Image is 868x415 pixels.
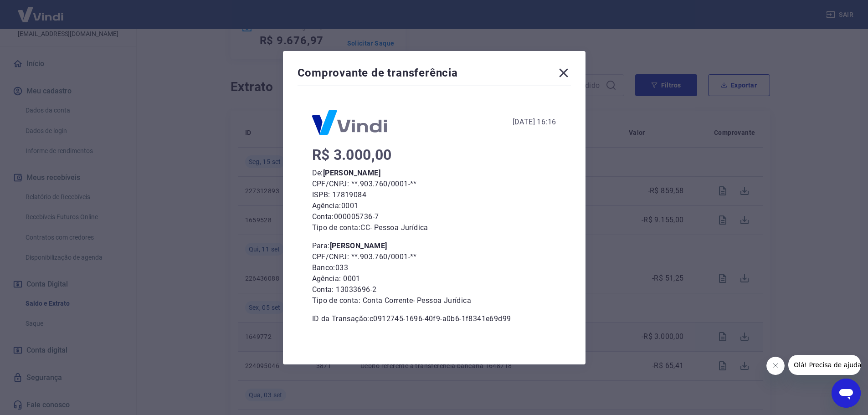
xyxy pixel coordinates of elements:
[5,6,77,14] span: Olá! Precisa de ajuda?
[312,273,556,284] p: Agência: 0001
[766,357,785,375] iframe: Fechar mensagem
[312,211,556,222] p: Conta: 000005736-7
[298,66,571,84] div: Comprovante de transferência
[323,169,380,177] b: [PERSON_NAME]
[312,295,556,306] p: Tipo de conta: Conta Corrente - Pessoa Jurídica
[312,251,556,262] p: CPF/CNPJ: **.903.760/0001-**
[312,110,387,135] img: Logo
[788,355,861,375] iframe: Mensagem da empresa
[312,200,556,211] p: Agência: 0001
[312,262,556,273] p: Banco: 033
[312,241,556,251] p: Para:
[312,222,556,233] p: Tipo de conta: CC - Pessoa Jurídica
[312,168,556,179] p: De:
[312,284,556,295] p: Conta: 13033696-2
[312,179,556,190] p: CPF/CNPJ: **.903.760/0001-**
[330,241,387,250] b: [PERSON_NAME]
[513,117,556,128] div: [DATE] 16:16
[312,190,556,200] p: ISPB: 17819084
[312,146,392,164] span: R$ 3.000,00
[312,313,556,324] p: ID da Transação: c0912745-1696-40f9-a0b6-1f8341e69d99
[832,379,861,408] iframe: Botão para abrir a janela de mensagens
